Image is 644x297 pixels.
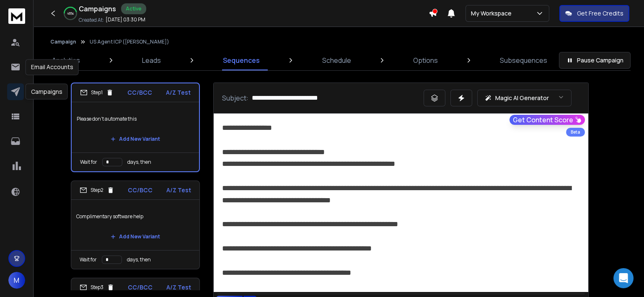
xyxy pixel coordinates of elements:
div: Active [121,3,146,14]
div: Step 1 [80,89,114,96]
p: days, then [127,256,151,263]
p: CC/BCC [127,88,152,97]
p: My Workspace [471,9,515,18]
a: Schedule [317,50,356,70]
p: Created At: [79,17,104,23]
p: Magic AI Generator [495,94,549,102]
p: Sequences [223,55,260,65]
div: Step 2 [80,186,114,194]
p: Get Free Credits [577,9,623,18]
div: Campaigns [26,84,68,100]
div: Step 3 [80,284,114,291]
div: Beta [566,128,585,137]
button: M [8,272,25,289]
a: Options [408,50,443,70]
li: Step2CC/BCCA/Z TestComplimentary software helpAdd New VariantWait fordays, then [71,181,200,269]
li: Step1CC/BCCA/Z TestPlease don't automate thisAdd New VariantWait fordays, then [71,83,200,172]
p: Complimentary software help [76,205,194,228]
p: Wait for [80,256,97,263]
p: days, then [127,159,151,165]
p: CC/BCC [128,186,153,194]
a: Analytics [47,50,85,70]
p: Subject: [222,93,248,103]
button: Get Content Score [510,115,585,125]
p: Options [413,55,438,65]
p: A/Z Test [166,283,191,292]
button: Campaign [50,39,76,45]
p: Schedule [322,55,351,65]
p: Please don't automate this [77,107,194,131]
div: Open Intercom Messenger [613,268,634,288]
p: A/Z Test [166,186,191,194]
p: CC/BCC [128,283,153,292]
p: Leads [142,55,161,65]
button: Get Free Credits [559,5,629,22]
p: US Agent ICP ([PERSON_NAME]) [90,39,169,45]
button: Magic AI Generator [477,90,572,106]
button: Add New Variant [104,228,167,245]
p: Analytics [52,55,80,65]
p: [DATE] 03:30 PM [106,16,145,23]
a: Sequences [218,50,265,70]
div: Email Accounts [26,59,79,75]
p: Wait for [80,159,97,165]
button: Pause Campaign [559,52,631,69]
a: Leads [137,50,166,70]
img: logo [8,8,25,24]
a: Subsequences [495,50,552,70]
p: 46 % [67,11,74,16]
button: Add New Variant [104,131,167,147]
p: A/Z Test [166,88,191,97]
p: Subsequences [500,55,547,65]
h1: Campaigns [79,4,116,14]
